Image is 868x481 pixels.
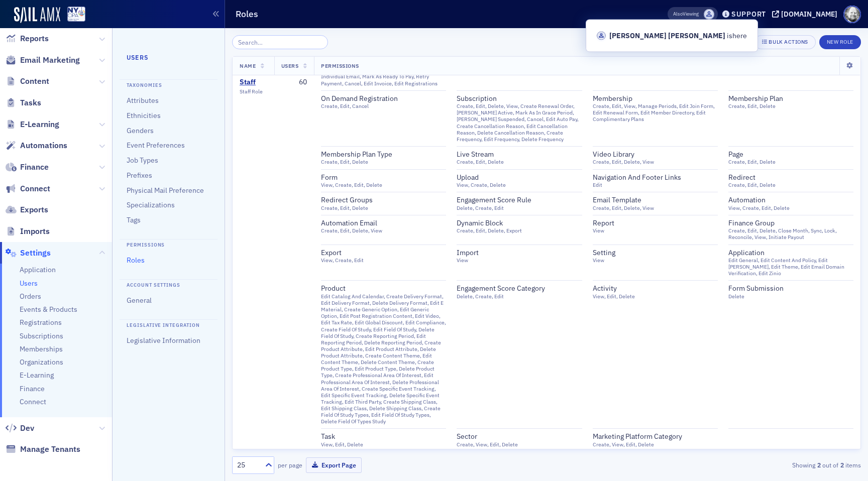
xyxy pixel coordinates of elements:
[6,55,80,66] a: Email Marketing
[457,196,582,205] div: Engagement Score Rule
[127,200,175,209] a: Specializations
[60,7,85,24] a: View Homepage
[593,94,718,103] div: Membership
[321,249,446,258] div: Export
[120,79,218,89] h4: Taxonomies
[457,150,582,159] div: Live Stream
[728,173,853,182] div: Redirect
[593,293,718,300] div: View, Edit, Delete
[20,331,63,341] span: Subscriptions
[6,33,49,44] a: Reports
[728,205,853,211] div: View, Create, Edit, Delete
[240,78,263,87] div: Staff
[728,182,853,188] div: Create, Edit, Delete
[20,97,41,108] span: Tasks
[6,226,50,237] a: Imports
[127,215,141,224] a: Tags
[14,7,60,23] a: SailAMX
[20,371,54,380] span: E-Learning
[593,159,718,165] div: Create, Edit, Delete, View
[20,384,45,394] a: Finance
[6,444,80,455] a: Manage Tenants
[127,256,145,265] a: Roles
[321,219,446,228] div: Automation Email
[20,183,50,194] span: Connect
[781,10,837,19] div: [DOMAIN_NAME]
[457,284,582,293] div: Engagement Score Category
[6,248,51,259] a: Settings
[127,53,210,62] h4: Users
[769,39,808,45] div: Bulk Actions
[593,284,718,293] div: Activity
[457,94,582,103] div: Subscription
[278,460,302,469] label: per page
[593,182,718,188] div: Edit
[593,227,718,234] div: View
[20,55,80,66] span: Email Marketing
[127,126,154,135] a: Genders
[321,150,446,159] div: Membership Plan Type
[20,305,77,314] a: Events & Products
[728,94,853,103] div: Membership Plan
[6,423,34,434] a: Dev
[281,78,307,87] div: 60
[20,344,63,354] a: Memberships
[457,182,582,188] div: View, Create, Delete
[593,150,718,159] div: Video Library
[20,318,62,327] span: Registrations
[704,9,714,20] span: Olivia Wilkins
[20,248,51,259] span: Settings
[457,173,582,182] div: Upload
[321,227,446,234] div: Create, Edit, Delete, View
[457,257,582,264] div: View
[127,156,158,165] a: Job Types
[20,397,46,407] a: Connect
[609,31,747,41] span: is here
[728,257,853,277] div: Edit General, Edit Content And Policy, Edit [PERSON_NAME], Edit Theme, Edit Email Domain Verifica...
[819,35,861,49] button: New Role
[120,239,218,249] h4: Permissions
[6,140,67,151] a: Automations
[457,103,582,143] div: Create, Edit, Delete, View, Create Renewal Order, [PERSON_NAME] Active, Mark As In Grace Period, ...
[306,457,362,473] button: Export Page
[728,150,853,159] div: Page
[838,460,845,469] strong: 2
[120,279,218,289] h4: Account Settings
[754,35,815,49] button: Bulk Actions
[6,204,48,215] a: Exports
[321,196,446,205] div: Redirect Groups
[20,204,48,215] span: Exports
[236,8,258,20] h1: Roles
[457,219,582,228] div: Dynamic Block
[815,460,822,469] strong: 2
[457,159,582,165] div: Create, Edit, Delete
[6,76,49,87] a: Content
[240,88,263,95] span: Staff Role
[321,62,359,69] span: Permissions
[609,31,725,40] strong: [PERSON_NAME] [PERSON_NAME]
[659,460,861,469] div: Showing out of items
[728,196,853,205] div: Automation
[457,432,582,441] div: Sector
[20,357,63,367] a: Organizations
[67,7,85,22] img: SailAMX
[20,226,50,237] span: Imports
[6,97,41,108] a: Tasks
[593,249,718,258] div: Setting
[127,111,161,120] a: Ethnicities
[457,205,582,211] div: Delete, Create, Edit
[321,94,446,103] div: On Demand Registration
[20,279,38,288] a: Users
[457,293,582,300] div: Delete, Create, Edit
[819,37,861,46] a: New Role
[6,119,59,130] a: E-Learning
[673,11,699,18] span: Viewing
[20,265,56,275] a: Application
[20,33,49,44] span: Reports
[20,292,41,301] a: Orders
